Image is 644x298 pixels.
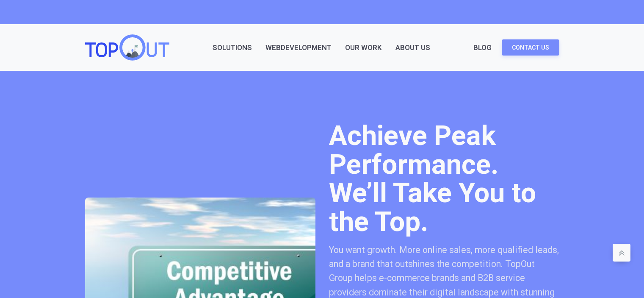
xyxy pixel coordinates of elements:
h1: Achieve Peak Performance. We’ll Take You to the Top. [329,122,559,236]
a: Solutions [213,42,252,53]
a: Blog [473,42,492,53]
a: Our Work [345,42,382,53]
div: About Us [395,42,430,53]
a: WebDevelopment [265,42,332,53]
a: Contact Us [502,39,559,56]
ifsotrigger: Web [265,42,281,53]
